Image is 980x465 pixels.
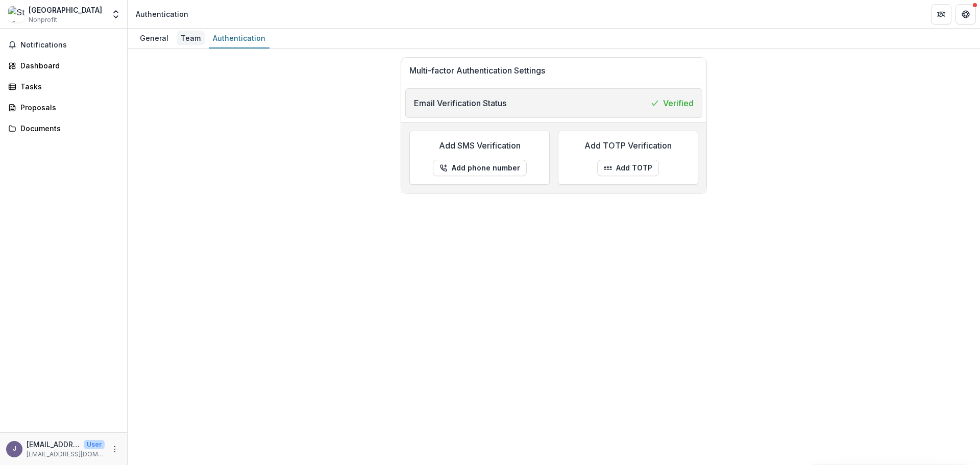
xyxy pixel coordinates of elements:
button: Open entity switcher [109,4,123,25]
img: St Vincent's House [8,6,24,22]
p: Email Verification Status [414,97,506,109]
button: Partners [931,4,951,25]
div: Documents [20,123,115,134]
p: User [84,440,105,449]
p: [EMAIL_ADDRESS][DOMAIN_NAME] [27,439,80,450]
div: Authentication [209,31,269,45]
div: [GEOGRAPHIC_DATA] [29,5,102,15]
a: Dashboard [4,57,123,74]
span: Notifications [20,41,119,50]
span: Nonprofit [29,15,57,25]
a: Proposals [4,99,123,116]
div: Tasks [20,81,115,92]
p: Add TOTP Verification [584,139,672,152]
div: jrandle@stvhope.org [13,446,16,452]
p: Verified [663,97,694,109]
nav: breadcrumb [132,7,192,21]
p: Add SMS Verification [439,139,521,152]
button: Get Help [955,4,976,25]
div: Proposals [20,102,115,113]
button: Add TOTP [597,160,659,176]
a: Authentication [209,29,269,48]
div: Team [177,31,205,45]
p: [EMAIL_ADDRESS][DOMAIN_NAME] [27,450,105,459]
a: Documents [4,120,123,137]
div: Dashboard [20,60,115,71]
button: Notifications [4,37,123,53]
a: Team [177,29,205,48]
div: General [136,31,173,45]
button: More [109,443,121,455]
div: Authentication [136,9,188,19]
a: General [136,29,173,48]
h1: Multi-factor Authentication Settings [409,66,698,76]
a: Tasks [4,78,123,95]
button: Add phone number [433,160,527,176]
